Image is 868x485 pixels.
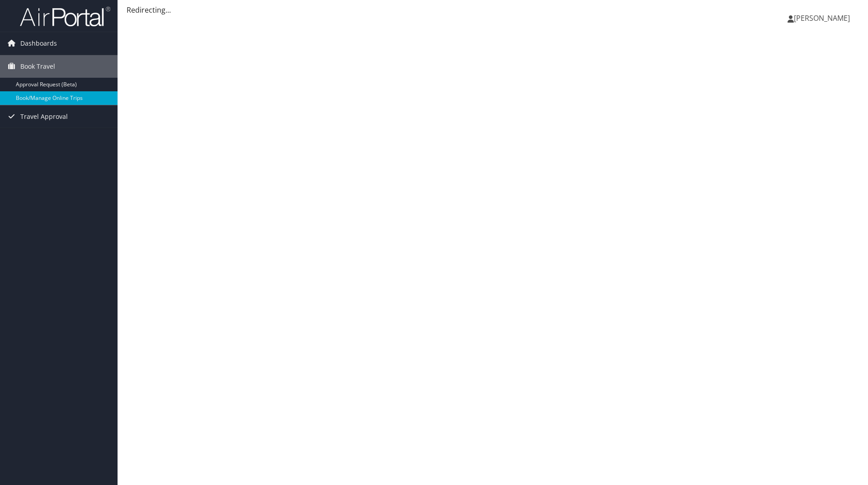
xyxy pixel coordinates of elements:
[788,5,859,32] a: [PERSON_NAME]
[20,32,57,55] span: Dashboards
[794,13,850,23] span: [PERSON_NAME]
[20,6,110,27] img: airportal-logo.png
[127,5,859,15] div: Redirecting...
[20,55,55,78] span: Book Travel
[20,105,68,128] span: Travel Approval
